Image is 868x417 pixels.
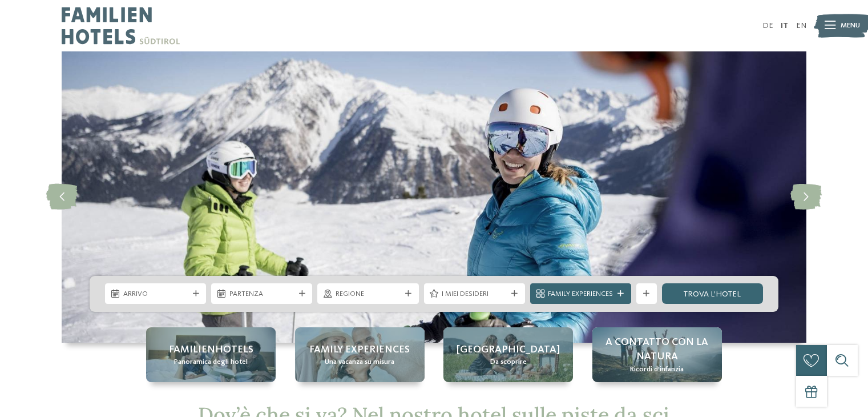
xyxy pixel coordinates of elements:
span: Arrivo [123,289,188,299]
a: Hotel sulle piste da sci per bambini: divertimento senza confini [GEOGRAPHIC_DATA] Da scoprire [443,327,573,382]
span: Ricordi d’infanzia [630,364,684,375]
a: Hotel sulle piste da sci per bambini: divertimento senza confini Family experiences Una vacanza s... [295,327,425,382]
span: Una vacanza su misura [325,357,394,367]
span: Regione [336,289,401,299]
span: Partenza [229,289,294,299]
a: IT [781,22,788,30]
a: EN [796,22,806,30]
img: Hotel sulle piste da sci per bambini: divertimento senza confini [62,51,806,343]
a: Hotel sulle piste da sci per bambini: divertimento senza confini Familienhotels Panoramica degli ... [146,327,276,382]
span: A contatto con la natura [603,335,712,364]
span: Da scoprire [490,357,527,367]
span: Family Experiences [548,289,613,299]
a: trova l’hotel [662,283,763,304]
a: DE [762,22,773,30]
span: Familienhotels [169,343,253,357]
span: Panoramica degli hotel [174,357,248,367]
a: Hotel sulle piste da sci per bambini: divertimento senza confini A contatto con la natura Ricordi... [592,327,722,382]
span: I miei desideri [442,289,507,299]
span: Family experiences [309,343,410,357]
span: [GEOGRAPHIC_DATA] [457,343,560,357]
span: Menu [841,21,860,31]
